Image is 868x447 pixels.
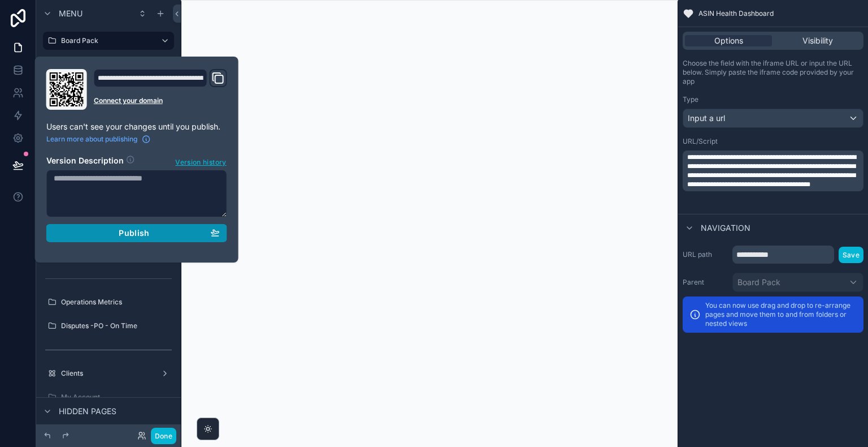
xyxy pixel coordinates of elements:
span: Options [714,35,743,46]
span: ASIN Health Dashboard [698,9,774,18]
span: Navigation [701,222,750,234]
a: Disputes -PO - On Time [43,317,174,335]
span: Visibility [802,35,833,46]
span: Publish [119,228,149,238]
p: Users can't see your changes until you publish. [46,121,227,132]
span: Version history [175,156,226,167]
button: Save [839,247,863,263]
button: Publish [46,224,227,242]
span: Hidden pages [59,406,116,417]
h2: Version Description [46,155,124,167]
button: Input a url [683,109,863,128]
span: Input a url [688,113,725,124]
button: Board Pack [732,273,863,292]
div: Domain and Custom Link [94,69,227,110]
p: Choose the field with the iframe URL or input the URL below. Simply paste the iframe code provide... [683,59,863,86]
span: Board Pack [737,277,780,288]
button: Version history [175,155,227,167]
label: URL path [683,250,728,259]
label: URL/Script [683,137,718,146]
label: Operations Metrics [61,298,172,307]
a: My Account [43,388,174,406]
a: Operations Metrics [43,293,174,311]
button: Done [151,428,176,444]
p: You can now use drag and drop to re-arrange pages and move them to and from folders or nested views [705,301,857,328]
a: Brand Reg Information [57,55,174,74]
a: Learn more about publishing [46,135,151,144]
div: scrollable content [683,151,863,191]
a: Clients [43,364,174,382]
span: Menu [59,8,83,19]
label: Parent [683,278,728,287]
a: Connect your domain [94,96,227,105]
label: Clients [61,369,156,378]
span: Learn more about publishing [46,135,137,144]
label: Type [683,95,698,104]
a: Board Pack [43,32,174,50]
label: Disputes -PO - On Time [61,321,172,330]
label: Board Pack [61,36,151,45]
label: My Account [61,393,172,402]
